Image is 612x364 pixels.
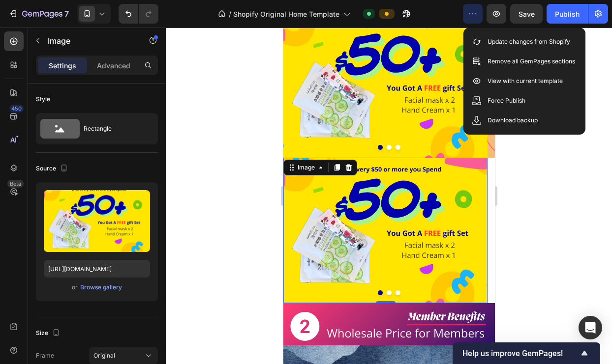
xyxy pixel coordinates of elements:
[103,117,108,122] button: Dot
[488,115,538,125] p: Download backup
[12,136,33,144] div: Image
[233,9,339,19] span: Shopify Original Home Template
[103,263,108,268] button: Dot
[579,316,602,339] div: Open Intercom Messenger
[488,96,525,106] p: Force Publish
[119,4,158,24] div: Undo/Redo
[547,4,588,24] button: Publish
[80,282,122,292] button: Browse gallery
[84,117,144,140] div: Rectangle
[36,351,54,360] label: Frame
[7,180,24,188] div: Beta
[283,28,495,364] iframe: Design area
[519,10,535,18] span: Save
[48,35,131,47] p: Image
[80,283,122,292] div: Browse gallery
[94,117,99,122] button: Dot
[36,162,70,175] div: Source
[4,4,73,24] button: 7
[94,263,99,268] button: Dot
[488,76,563,86] p: View with current template
[488,37,570,47] p: Update changes from Shopify
[112,117,117,122] button: Dot
[229,9,231,19] span: /
[36,327,62,340] div: Size
[72,281,78,293] span: or
[555,9,580,19] div: Publish
[97,60,130,71] p: Advanced
[36,95,50,104] div: Style
[9,105,24,112] div: 450
[93,351,115,360] span: Original
[510,4,543,24] button: Save
[462,349,579,358] span: Help us improve GemPages!
[462,347,590,359] button: Show survey - Help us improve GemPages!
[49,60,76,71] p: Settings
[44,190,150,252] img: preview-image
[64,8,69,20] p: 7
[112,263,117,268] button: Dot
[44,260,150,278] input: https://example.com/image.jpg
[488,56,575,66] p: Remove all GemPages sections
